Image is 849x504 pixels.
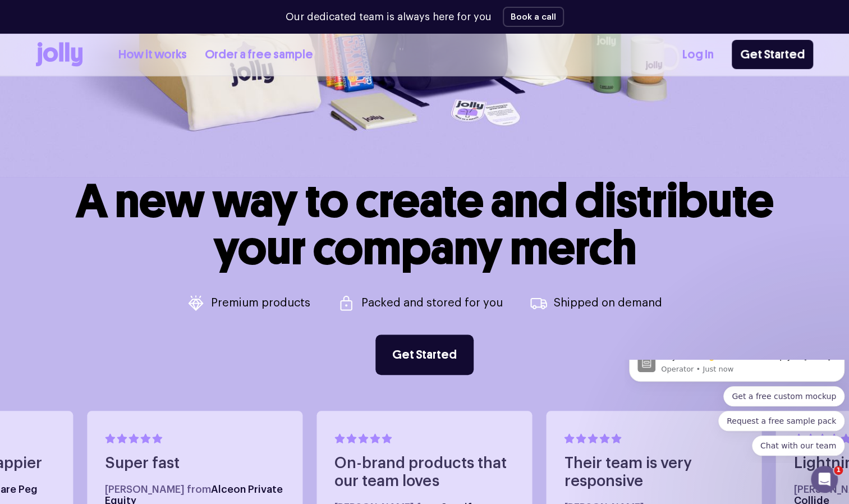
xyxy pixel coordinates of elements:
a: How it works [118,45,187,64]
h4: On-brand products that our team loves [334,455,514,491]
p: Message from Operator, sent Just now [36,4,212,15]
p: Packed and stored for you [361,297,503,309]
span: 1 [834,466,843,475]
a: Order a free sample [205,45,313,64]
h1: A new way to create and distribute your company merch [76,177,774,272]
h4: Super fast [105,455,284,473]
p: Shipped on demand [554,297,662,309]
a: Get Started [732,40,813,69]
p: Premium products [211,297,310,309]
a: Log In [682,45,714,64]
div: Quick reply options [4,26,220,96]
button: Book a call [503,7,564,27]
iframe: Intercom notifications message [625,360,849,462]
iframe: Intercom live chat [811,466,838,493]
h4: Their team is very responsive [564,455,744,491]
a: Get Started [375,335,474,375]
button: Quick reply: Request a free sample pack [94,51,220,71]
p: Our dedicated team is always here for you [286,10,492,25]
button: Quick reply: Chat with our team [127,76,220,96]
button: Quick reply: Get a free custom mockup [99,26,220,47]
